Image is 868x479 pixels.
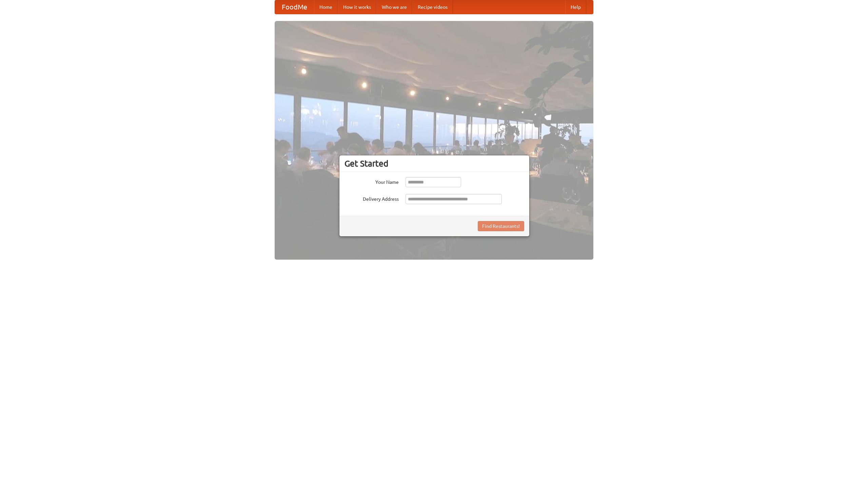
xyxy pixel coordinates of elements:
label: Delivery Address [344,194,399,202]
label: Your Name [344,177,399,186]
a: Recipe videos [412,0,453,14]
a: How it works [338,0,376,14]
h3: Get Started [344,158,524,169]
a: Help [565,0,586,14]
a: FoodMe [275,0,314,14]
button: Find Restaurants! [478,221,524,231]
a: Who we are [376,0,412,14]
a: Home [314,0,338,14]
